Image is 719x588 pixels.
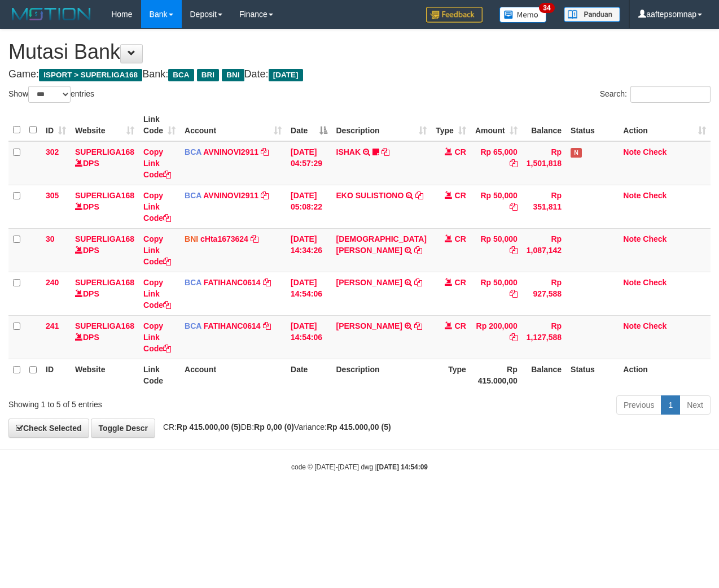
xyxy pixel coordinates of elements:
a: SUPERLIGA168 [75,234,134,243]
a: Check [643,234,667,243]
a: SUPERLIGA168 [75,278,134,287]
a: Copy ANDRI WIJAYA to clipboard [414,321,422,330]
th: Link Code: activate to sort column ascending [139,109,180,141]
a: Copy Link Code [143,278,171,310]
a: Check [643,278,667,287]
a: ISHAK [336,147,361,156]
span: BCA [185,321,201,330]
a: Note [623,147,641,156]
a: [PERSON_NAME] [336,321,402,330]
a: Copy Link Code [143,321,171,353]
a: Check Selected [8,419,89,438]
th: Balance [522,359,566,391]
td: [DATE] 05:08:22 [286,185,331,228]
span: CR [455,278,466,287]
a: Copy Rp 50,000 to clipboard [510,246,518,255]
strong: Rp 415.000,00 (5) [327,423,391,432]
strong: Rp 415.000,00 (5) [177,423,241,432]
a: SUPERLIGA168 [75,321,134,330]
span: BCA [185,191,201,200]
a: SUPERLIGA168 [75,147,134,156]
a: Copy Link Code [143,147,171,179]
a: Check [643,147,667,156]
span: BNI [222,69,244,81]
th: ID: activate to sort column ascending [41,109,71,141]
span: BCA [185,278,201,287]
select: Showentries [28,86,71,103]
span: BRI [197,69,219,81]
th: Website [71,359,139,391]
th: Type: activate to sort column ascending [431,109,471,141]
a: Note [623,321,641,330]
td: Rp 50,000 [471,272,522,315]
a: cHta1673624 [200,234,248,243]
h4: Game: Bank: Date: [8,69,711,80]
a: AVNINOVI2911 [203,191,258,200]
a: Copy AVNINOVI2911 to clipboard [261,147,269,156]
td: Rp 65,000 [471,141,522,185]
a: EKO SULISTIONO [336,191,404,200]
span: [DATE] [269,69,303,81]
a: Copy Rp 200,000 to clipboard [510,333,518,342]
label: Search: [600,86,711,103]
td: DPS [71,141,139,185]
a: Copy Link Code [143,191,171,223]
td: Rp 50,000 [471,228,522,272]
a: Note [623,234,641,243]
td: Rp 1,087,142 [522,228,566,272]
img: Feedback.jpg [426,7,483,23]
img: Button%20Memo.svg [499,7,547,23]
span: 241 [46,321,59,330]
a: Note [623,278,641,287]
span: 34 [539,3,554,13]
td: Rp 927,588 [522,272,566,315]
th: Balance [522,109,566,141]
th: Description: activate to sort column ascending [332,109,431,141]
td: [DATE] 04:57:29 [286,141,331,185]
span: Has Note [571,148,582,158]
a: Check [643,321,667,330]
th: Account: activate to sort column ascending [180,109,286,141]
a: Copy Link Code [143,234,171,266]
span: CR: DB: Variance: [157,423,391,432]
a: Copy FATIHANC0614 to clipboard [263,321,271,330]
a: Copy Rp 50,000 to clipboard [510,289,518,298]
th: Status [566,359,619,391]
th: Website: activate to sort column ascending [71,109,139,141]
a: [PERSON_NAME] [336,278,402,287]
a: FATIHANC0614 [204,278,261,287]
th: Action [619,359,711,391]
th: Date: activate to sort column descending [286,109,331,141]
img: MOTION_logo.png [8,6,94,23]
span: CR [455,191,466,200]
th: Type [431,359,471,391]
span: CR [455,147,466,156]
div: Showing 1 to 5 of 5 entries [8,394,291,410]
a: FATIHANC0614 [204,321,261,330]
td: DPS [71,228,139,272]
a: Copy EKO SULISTIONO to clipboard [415,191,423,200]
td: DPS [71,272,139,315]
small: code © [DATE]-[DATE] dwg | [291,463,428,471]
th: Rp 415.000,00 [471,359,522,391]
a: Copy Rp 65,000 to clipboard [510,159,518,168]
span: CR [455,321,466,330]
a: Copy cHta1673624 to clipboard [251,234,258,243]
th: Account [180,359,286,391]
span: ISPORT > SUPERLIGA168 [39,69,142,81]
span: BNI [185,234,198,243]
a: SUPERLIGA168 [75,191,134,200]
a: 1 [661,395,680,415]
span: 30 [46,234,55,243]
th: ID [41,359,71,391]
h1: Mutasi Bank [8,41,711,63]
a: Copy SALAHUDIN GINI to clipboard [414,246,422,255]
a: Previous [616,395,661,415]
td: Rp 200,000 [471,315,522,359]
a: Note [623,191,641,200]
span: 240 [46,278,59,287]
span: BCA [185,147,201,156]
a: AVNINOVI2911 [203,147,258,156]
a: Copy AVNINOVI2911 to clipboard [261,191,269,200]
strong: Rp 0,00 (0) [254,423,294,432]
